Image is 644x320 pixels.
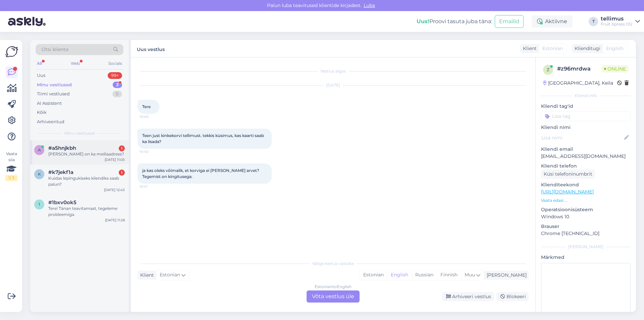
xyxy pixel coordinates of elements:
div: Russian [412,270,437,280]
div: [DATE] 11:28 [105,218,125,223]
div: 1 [119,145,125,151]
p: Vaata edasi ... [541,197,631,203]
div: 0 [112,91,122,97]
div: [GEOGRAPHIC_DATA], Keila [543,80,613,87]
div: # z96mrdwa [557,65,601,73]
p: Kliendi telefon [541,163,631,170]
p: Chrome [TECHNICAL_ID] [541,230,631,237]
div: Küsi telefoninumbrit [541,170,595,179]
span: Muu [465,272,475,278]
div: 3 [113,82,122,88]
a: [URL][DOMAIN_NAME] [541,189,594,195]
span: a [38,147,41,152]
span: Teen just kinkekorvi tellimust. tekkis küsimus, kas kaarti saab ka lisada? [142,133,265,144]
div: 1 / 3 [5,175,17,181]
div: Socials [107,59,123,68]
span: #a5hnjkbh [48,145,76,151]
div: All [36,59,43,68]
div: Fruit Xpress OÜ [601,21,633,27]
a: tellimusFruit Xpress OÜ [601,16,640,27]
div: [PERSON_NAME] on ka meiliaadress? [48,151,125,157]
p: Operatsioonisüsteem [541,206,631,213]
div: Uus [37,72,45,79]
div: T [589,17,598,26]
span: ja kas oleks võimalik, et korviga ei [PERSON_NAME] arvet? Tegemist on kingitusega. [142,168,260,179]
span: #1bxv0ok5 [48,199,76,205]
div: Estonian [360,270,387,280]
div: English [387,270,412,280]
span: z [547,67,549,72]
div: Kliendi info [541,93,631,99]
label: Uus vestlus [137,44,165,53]
span: #k7jekf1a [48,169,73,175]
div: [PERSON_NAME] [541,244,631,250]
b: Uus! [417,18,429,25]
div: Arhiveeri vestlus [442,292,494,301]
span: Minu vestlused [64,130,95,136]
span: k [38,172,41,177]
div: [DATE] 12:43 [104,187,125,192]
div: Valige keel ja vastake [138,261,529,267]
p: [EMAIL_ADDRESS][DOMAIN_NAME] [541,153,631,160]
p: Windows 10 [541,213,631,220]
p: Kliendi tag'id [541,103,631,110]
span: Luba [362,2,377,8]
div: Arhiveeritud [37,119,64,125]
span: Estonian [160,271,180,279]
div: Võta vestlus üle [307,290,360,303]
span: 10:40 [140,114,165,119]
div: Klient [138,272,154,279]
div: Vaata siia [5,151,17,181]
button: Emailid [495,15,524,28]
div: [DATE] 11:05 [105,157,125,162]
div: tellimus [601,16,633,21]
p: Märkmed [541,254,631,261]
span: Otsi kliente [42,46,68,53]
div: Proovi tasuta juba täna: [417,17,492,26]
span: Estonian [542,45,563,52]
div: Kõik [37,109,47,116]
div: Kuidas lepingukiseks kliendiks saab palun? [48,175,125,187]
input: Lisa nimi [541,134,623,141]
img: Askly Logo [5,45,18,58]
div: AI Assistent [37,100,62,107]
div: Tere! Tänan teavitamast, tegeleme probleemiga. [48,205,125,218]
span: English [606,45,624,52]
div: Tiimi vestlused [37,91,70,97]
div: Klient [520,45,537,52]
div: Blokeeri [496,292,529,301]
p: Kliendi email [541,146,631,153]
div: Estonian to English [315,284,352,290]
div: Aktiivne [532,15,573,28]
div: 1 [119,170,125,176]
span: 10:40 [140,149,165,154]
span: Tere [142,104,151,109]
span: 1 [39,202,40,207]
p: Klienditeekond [541,181,631,188]
div: Klienditugi [572,45,600,52]
div: Web [69,59,81,68]
p: Kliendi nimi [541,124,631,131]
span: 10:41 [140,184,165,189]
div: Minu vestlused [37,82,72,88]
div: [DATE] [138,82,529,88]
div: Vestlus algas [138,68,529,74]
input: Lisa tag [541,111,631,121]
div: Finnish [437,270,461,280]
p: Brauser [541,223,631,230]
div: [PERSON_NAME] [484,272,527,279]
div: 99+ [108,72,122,79]
span: Online [601,65,629,73]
